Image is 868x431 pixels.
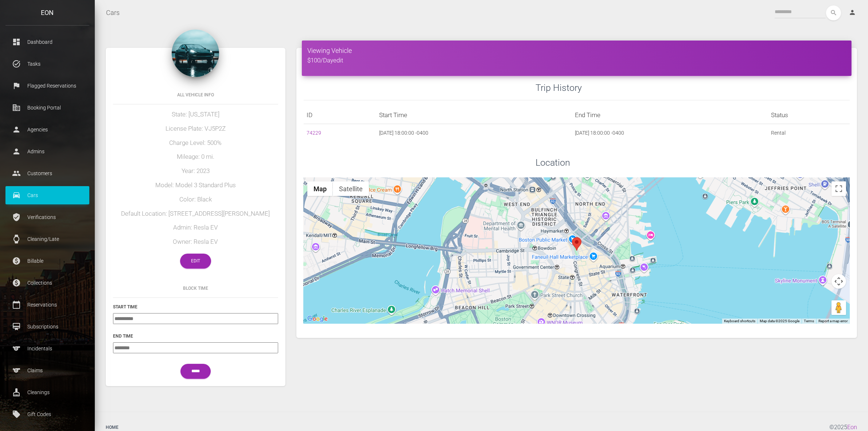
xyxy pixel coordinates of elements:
p: Subscriptions [11,321,84,332]
img: Google [305,314,330,324]
p: Tasks [11,58,84,69]
a: paid Billable [5,252,89,270]
a: person [843,5,863,20]
a: Terms (opens in new tab) [804,319,814,323]
h5: License Plate: VJ5P2Z [113,124,278,133]
img: 13.jpg [172,30,219,77]
p: Incidentals [11,343,84,354]
td: Rental [768,124,850,142]
a: local_offer Gift Codes [5,405,89,423]
button: Map camera controls [832,274,846,289]
a: 74229 [307,130,321,136]
p: Dashboard [11,36,84,47]
h5: Default Location: [STREET_ADDRESS][PERSON_NAME] [113,209,278,218]
button: Drag Pegman onto the map to open Street View [832,300,846,315]
a: card_membership Subscriptions [5,318,89,336]
h6: End Time [113,333,278,339]
p: Booking Portal [11,102,84,113]
h3: Location [536,156,850,169]
a: task_alt Tasks [5,55,89,73]
th: Status [768,106,850,124]
p: Customers [11,168,84,179]
p: Collections [11,277,84,288]
a: Eon [847,424,857,431]
h5: Color: Black [113,195,278,204]
button: Show street map [307,181,333,196]
i: person [849,9,856,16]
h6: Start Time [113,304,278,310]
p: Agencies [11,124,84,135]
button: Toggle fullscreen view [832,181,846,196]
p: Claims [11,365,84,376]
a: watch Cleaning/Late [5,230,89,248]
td: [DATE] 18:00:00 -0400 [572,124,768,142]
a: person Admins [5,142,89,161]
a: Report a map error [818,319,848,323]
a: corporate_fare Booking Portal [5,99,89,117]
h5: State: [US_STATE] [113,110,278,119]
p: Cars [11,190,84,201]
p: Admins [11,146,84,157]
button: search [826,5,841,20]
a: Open this area in Google Maps (opens a new window) [305,314,330,324]
a: person Agencies [5,120,89,139]
a: dashboard Dashboard [5,33,89,51]
a: paid Collections [5,274,89,292]
h6: Block Time [113,285,278,292]
a: Edit [180,254,211,269]
a: flag Flagged Reservations [5,77,89,95]
h3: Trip History [536,81,850,94]
a: sports Incidentals [5,339,89,358]
h5: Model: Model 3 Standard Plus [113,181,278,190]
span: Map data ©2025 Google [760,319,799,323]
p: Billable [11,255,84,266]
p: Reservations [11,299,84,310]
button: Keyboard shortcuts [724,319,755,324]
a: drive_eta Cars [5,186,89,204]
th: End Time [572,106,768,124]
a: edit [333,57,343,64]
h5: Admin: Resla EV [113,223,278,232]
p: Verifications [11,212,84,223]
h5: $100/Day [307,56,846,65]
p: Gift Codes [11,409,84,420]
a: people Customers [5,164,89,182]
h4: Viewing Vehicle [307,46,846,55]
a: sports Claims [5,361,89,380]
th: ID [304,106,376,124]
a: verified_user Verifications [5,208,89,226]
h5: Owner: Resla EV [113,238,278,246]
a: Cars [106,4,120,22]
h5: Charge Level: 500% [113,139,278,147]
h6: All Vehicle Info [113,92,278,98]
h5: Mileage: 0 mi. [113,153,278,161]
a: calendar_today Reservations [5,296,89,314]
th: Start Time [376,106,572,124]
p: Cleanings [11,387,84,398]
button: Show satellite imagery [333,181,369,196]
p: Flagged Reservations [11,80,84,91]
a: cleaning_services Cleanings [5,383,89,401]
h5: Year: 2023 [113,167,278,176]
p: Cleaning/Late [11,234,84,245]
td: [DATE] 18:00:00 -0400 [376,124,572,142]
